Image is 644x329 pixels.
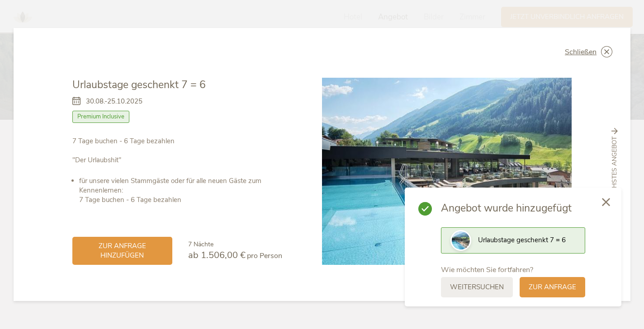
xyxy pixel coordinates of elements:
span: 30.08.-25.10.2025 [86,97,142,106]
span: Urlaubstage geschenkt 7 = 6 [478,235,566,244]
span: zur Anfrage [529,282,576,292]
span: Schließen [565,48,597,56]
img: Urlaubstage geschenkt 7 = 6 [322,78,572,265]
strong: "Der Urlaubshit" [72,155,121,164]
span: nächstes Angebot [610,136,619,201]
span: Wie möchten Sie fortfahren? [441,265,533,275]
span: Premium Inclusive [72,111,129,122]
span: 7 Nächte [188,240,213,249]
li: für unsere vielen Stammgäste oder für alle neuen Gäste zum Kennenlernen: 7 Tage buchen - 6 Tage b... [79,176,282,205]
p: 7 Tage buchen - 6 Tage bezahlen [72,136,282,165]
span: zur Anfrage hinzufügen [81,241,163,260]
span: Angebot wurde hinzugefügt [441,201,585,216]
span: pro Person [247,251,282,261]
img: Preview [452,231,470,249]
span: ab 1.506,00 € [188,249,246,261]
span: weitersuchen [450,282,504,292]
span: Urlaubstage geschenkt 7 = 6 [72,78,206,92]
